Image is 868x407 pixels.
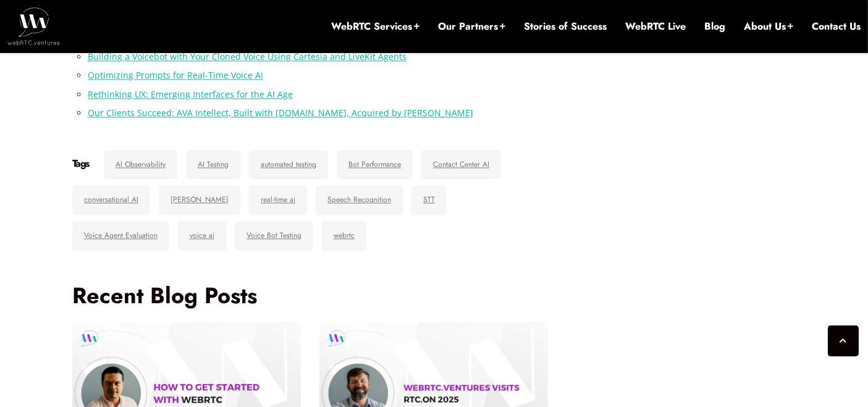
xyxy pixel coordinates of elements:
[235,221,313,251] a: Voice Bot Testing
[812,20,861,33] a: Contact Us
[72,282,548,309] h3: Recent Blog Posts
[625,20,686,33] a: WebRTC Live
[331,20,419,33] a: WebRTC Services
[72,221,169,251] a: Voice Agent Evaluation
[88,69,263,81] a: Optimizing Prompts for Real-Time Voice AI
[249,150,328,180] a: automated testing
[104,150,177,180] a: AI Observability
[186,150,240,180] a: AI Testing
[88,107,473,119] a: Our Clients Succeed: AVA Intellect, Built with [DOMAIN_NAME], Acquired by [PERSON_NAME]
[438,20,505,33] a: Our Partners
[744,20,793,33] a: About Us
[524,20,607,33] a: Stories of Success
[316,185,403,215] a: Speech Recognition
[72,185,150,215] a: conversational AI
[421,150,501,180] a: Contact Center AI
[88,88,293,100] a: Rethinking UX: Emerging Interfaces for the AI Age
[704,20,725,33] a: Blog
[7,7,60,44] img: WebRTC.ventures
[411,185,447,215] a: STT
[322,221,366,251] a: webrtc
[159,185,240,215] a: [PERSON_NAME]
[72,157,89,170] h6: Tags
[337,150,413,180] a: Bot Performance
[178,221,226,251] a: voice ai
[249,185,307,215] a: real-time ai
[88,51,407,62] a: Building a Voicebot with Your Cloned Voice Using Cartesia and LiveKit Agents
